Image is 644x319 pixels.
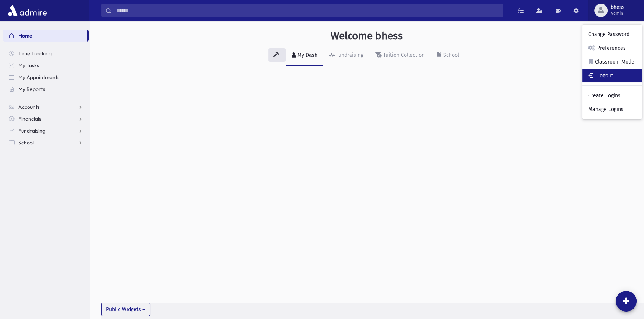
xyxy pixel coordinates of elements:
[431,45,465,66] a: School
[3,59,89,71] a: My Tasks
[3,71,89,83] a: My Appointments
[18,115,41,122] span: Financials
[18,127,45,134] span: Fundraising
[18,62,39,69] span: My Tasks
[18,32,32,39] span: Home
[18,139,34,146] span: School
[286,45,323,66] a: My Dash
[611,4,625,10] span: bhess
[3,137,89,149] a: School
[323,45,369,66] a: Fundraising
[3,101,89,113] a: Accounts
[331,30,403,42] h3: Welcome bhess
[582,89,642,102] a: Create Logins
[296,52,318,58] div: My Dash
[3,83,89,95] a: My Reports
[18,74,59,81] span: My Appointments
[6,3,49,18] img: AdmirePro
[582,102,642,116] a: Manage Logins
[335,52,363,58] div: Fundraising
[3,30,87,42] a: Home
[112,4,503,17] input: Search
[101,303,150,316] button: Public Widgets
[3,125,89,137] a: Fundraising
[18,86,45,92] span: My Reports
[582,69,642,82] a: Logout
[611,10,625,16] span: Admin
[442,52,459,58] div: School
[369,45,431,66] a: Tuition Collection
[582,55,642,69] a: Classroom Mode
[582,41,642,55] a: Preferences
[18,50,52,57] span: Time Tracking
[3,113,89,125] a: Financials
[3,48,89,59] a: Time Tracking
[382,52,425,58] div: Tuition Collection
[18,104,40,110] span: Accounts
[582,27,642,41] a: Change Password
